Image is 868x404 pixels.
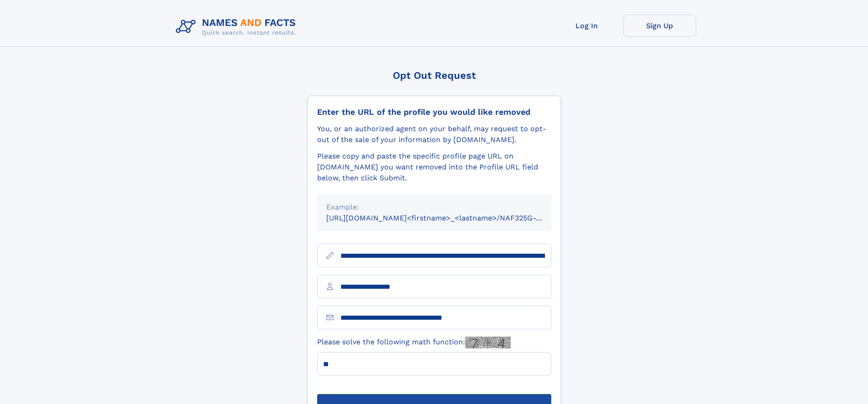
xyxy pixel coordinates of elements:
[172,15,303,39] img: Logo Names and Facts
[623,15,696,37] a: Sign Up
[326,202,542,213] div: Example:
[317,151,551,184] div: Please copy and paste the specific profile page URL on [DOMAIN_NAME] you want removed into the Pr...
[317,123,551,145] div: You, or an authorized agent on your behalf, may request to opt-out of the sale of your informatio...
[326,214,569,222] small: [URL][DOMAIN_NAME]<firstname>_<lastname>/NAF325G-xxxxxxxx
[317,107,551,117] div: Enter the URL of the profile you would like removed
[317,337,511,348] label: Please solve the following math function:
[308,70,561,81] div: Opt Out Request
[550,15,623,37] a: Log In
